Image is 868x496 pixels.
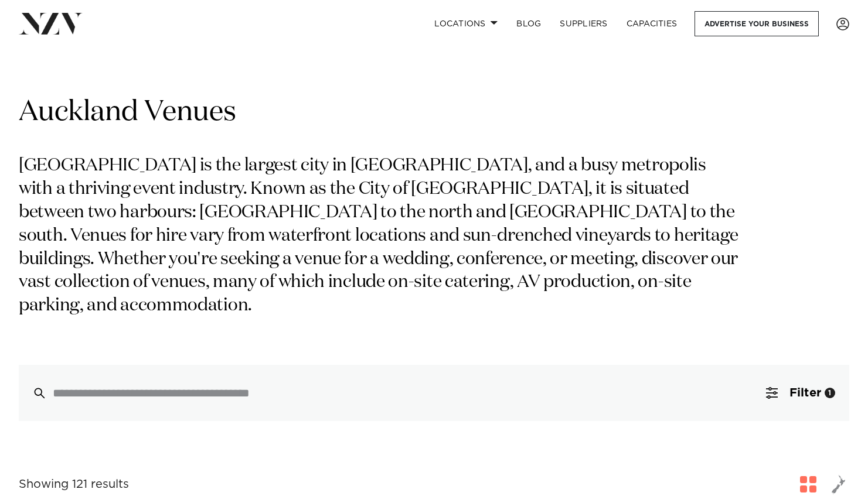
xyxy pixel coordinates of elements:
p: [GEOGRAPHIC_DATA] is the largest city in [GEOGRAPHIC_DATA], and a busy metropolis with a thriving... [19,155,743,318]
button: Filter1 [752,365,849,421]
a: Locations [425,11,507,36]
a: SUPPLIERS [550,11,617,36]
h1: Auckland Venues [19,94,849,131]
a: BLOG [507,11,550,36]
a: Advertise your business [695,11,819,36]
div: 1 [825,388,835,398]
img: nzv-logo.png [19,13,83,34]
span: Filter [789,387,821,399]
a: Capacities [617,11,687,36]
div: Showing 121 results [19,476,129,494]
